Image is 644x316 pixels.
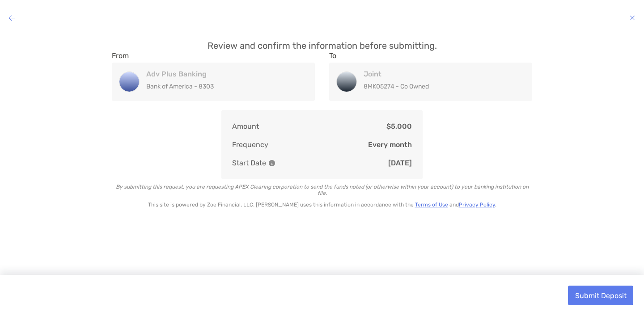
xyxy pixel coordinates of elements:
p: 8MK05274 - Co Owned [364,81,515,92]
p: Amount [232,121,259,132]
p: By submitting this request, you are requesting APEX Clearing corporation to send the funds noted ... [112,184,532,196]
p: Frequency [232,139,268,150]
p: Review and confirm the information before submitting. [112,40,532,51]
p: $5,000 [386,121,412,132]
h4: Joint [364,70,515,78]
p: This site is powered by Zoe Financial, LLC. [PERSON_NAME] uses this information in accordance wit... [112,202,532,208]
p: Bank of America - 8303 [146,81,298,92]
a: Terms of Use [415,202,448,208]
p: Start Date [232,157,275,169]
label: To [329,51,336,60]
a: Privacy Policy [459,202,495,208]
img: Joint [337,72,356,92]
label: From [112,51,129,60]
img: Information Icon [269,160,275,166]
p: Every month [368,139,412,150]
p: [DATE] [388,157,412,169]
img: Adv Plus Banking [119,72,139,92]
h4: Adv Plus Banking [146,70,298,78]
